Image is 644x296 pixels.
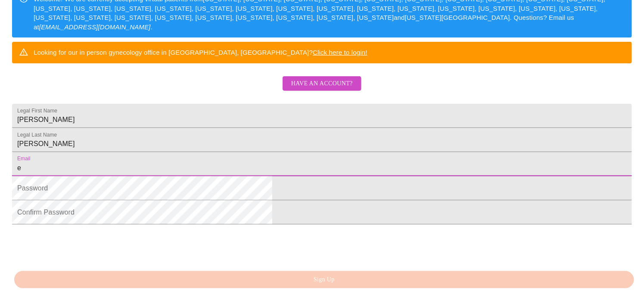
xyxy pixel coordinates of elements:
div: Looking for our in person gynecology office in [GEOGRAPHIC_DATA], [GEOGRAPHIC_DATA]? [34,44,367,60]
em: [EMAIL_ADDRESS][DOMAIN_NAME] [39,23,151,31]
a: Click here to login! [313,49,367,56]
button: Have an account? [283,76,361,91]
span: Have an account? [291,78,353,89]
iframe: reCAPTCHA [12,229,143,262]
a: Have an account? [280,86,364,93]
